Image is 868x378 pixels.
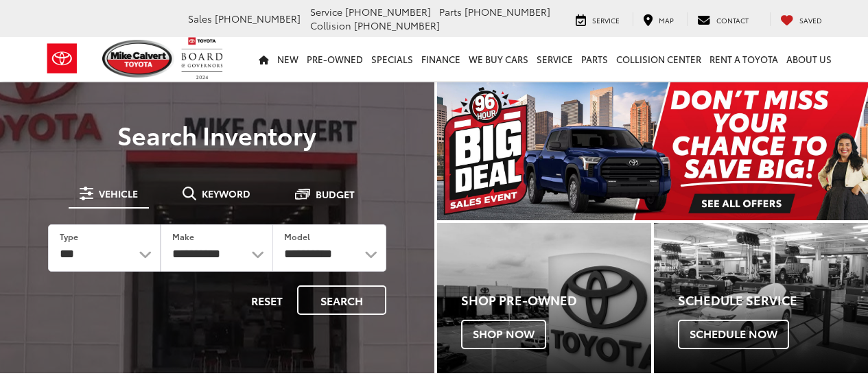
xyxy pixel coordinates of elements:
a: Collision Center [612,37,705,81]
a: Schedule Service Schedule Now [654,223,868,373]
a: Map [633,12,684,26]
button: Reset [239,285,294,315]
span: Collision [310,19,351,32]
a: Service [532,37,577,81]
img: Toyota [36,36,88,81]
span: Schedule Now [678,320,789,349]
a: New [273,37,303,81]
a: Parts [577,37,612,81]
a: WE BUY CARS [465,37,532,81]
span: Map [659,15,674,25]
span: Saved [799,15,822,25]
label: Make [172,231,194,242]
span: [PHONE_NUMBER] [345,5,431,19]
a: Shop Pre-Owned Shop Now [437,223,651,373]
a: My Saved Vehicles [770,12,832,26]
a: Rent a Toyota [705,37,782,81]
span: Service [592,15,620,25]
button: Search [297,285,386,315]
a: About Us [782,37,836,81]
a: Finance [417,37,465,81]
span: Contact [716,15,749,25]
a: Home [255,37,273,81]
h4: Shop Pre-Owned [461,294,651,307]
label: Model [284,231,310,242]
span: Budget [316,189,355,199]
img: Mike Calvert Toyota [102,40,175,78]
div: Toyota [654,223,868,373]
span: [PHONE_NUMBER] [354,19,440,32]
span: [PHONE_NUMBER] [215,12,301,25]
div: Toyota [437,223,651,373]
span: [PHONE_NUMBER] [465,5,550,19]
a: Service [565,12,630,26]
label: Type [60,231,78,242]
span: Sales [188,12,212,25]
h3: Search Inventory [29,121,406,148]
a: Pre-Owned [303,37,367,81]
span: Shop Now [461,320,546,349]
h4: Schedule Service [678,294,868,307]
span: Vehicle [99,189,138,198]
span: Keyword [202,189,250,198]
a: Specials [367,37,417,81]
span: Parts [439,5,462,19]
a: Contact [687,12,759,26]
span: Service [310,5,342,19]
